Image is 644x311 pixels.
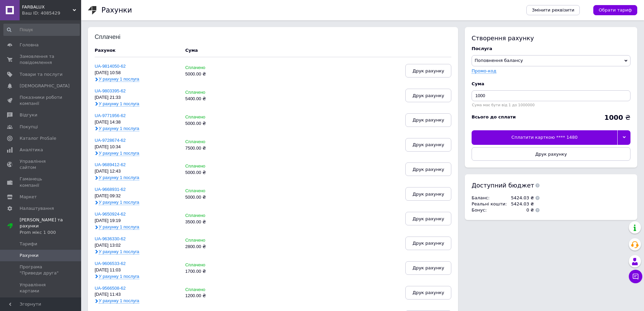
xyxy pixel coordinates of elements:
button: Друк рахунку [405,138,451,152]
td: 5424.03 ₴ [508,195,534,201]
div: Сплачено [185,287,242,292]
a: UA-9668931-62 [95,187,126,192]
div: [DATE] 19:19 [95,218,178,223]
span: Друк рахунку [412,167,444,172]
a: UA-9566508-62 [95,286,126,291]
span: Друк рахунку [412,68,444,73]
div: [DATE] 11:03 [95,268,178,273]
span: У рахунку 1 послуга [99,200,139,205]
span: Маркет [20,194,37,200]
a: UA-9728674-62 [95,138,126,143]
div: 2800.00 ₴ [185,244,242,249]
label: Промо-код [472,68,496,73]
b: 1000 [604,113,623,121]
div: Сплачено [185,263,242,268]
td: Бонус : [472,207,508,213]
button: Друк рахунку [405,89,451,102]
span: [PERSON_NAME] та рахунки [20,217,81,236]
div: [DATE] 12:43 [95,169,178,174]
a: UA-9814050-62 [95,64,126,69]
span: Управління сайтом [20,158,63,171]
div: 5000.00 ₴ [185,170,242,175]
div: 3500.00 ₴ [185,220,242,225]
button: Друк рахунку [405,64,451,77]
span: Товари та послуги [20,71,63,77]
span: У рахунку 1 послуга [99,101,139,107]
span: [DEMOGRAPHIC_DATA] [20,83,70,89]
button: Друк рахунку [405,237,451,250]
div: [DATE] 11:43 [95,292,178,297]
div: [DATE] 09:32 [95,194,178,199]
div: Сплачено [185,65,242,70]
span: У рахунку 1 послуга [99,249,139,254]
a: Обрати тариф [593,5,637,15]
span: Поповнення балансу [475,58,523,63]
div: 5000.00 ₴ [185,121,242,126]
button: Друк рахунку [405,113,451,127]
span: Покупці [20,124,38,130]
span: У рахунку 1 послуга [99,126,139,131]
span: Програма "Приведи друга" [20,264,63,276]
button: Друк рахунку [405,212,451,225]
span: Друк рахунку [412,265,444,270]
span: Каталог ProSale [20,135,56,141]
div: [DATE] 10:58 [95,70,178,75]
div: [DATE] 10:34 [95,145,178,150]
div: Всього до сплати [472,114,516,120]
span: Рахунки [20,252,39,259]
div: 1700.00 ₴ [185,269,242,274]
td: 5424.03 ₴ [508,201,534,207]
a: UA-9689412-62 [95,162,126,167]
span: Замовлення та повідомлення [20,53,63,66]
a: Змінити реквізити [526,5,580,15]
a: UA-9803395-62 [95,88,126,93]
span: Налаштування [20,205,54,212]
span: У рахунку 1 послуга [99,224,139,230]
div: 5000.00 ₴ [185,72,242,77]
div: Сплачено [185,238,242,243]
span: Відгуки [20,112,37,118]
div: Сплачено [185,90,242,95]
span: Друк рахунку [412,142,444,147]
div: Сплачено [185,164,242,169]
span: Показники роботи компанії [20,94,63,107]
span: Управління картами [20,282,63,294]
span: Гаманець компанії [20,176,63,188]
td: 0 ₴ [508,207,534,213]
a: UA-9650924-62 [95,212,126,217]
td: Баланс : [472,195,508,201]
div: Послуга [472,46,630,52]
span: Аналітика [20,147,43,153]
div: Сума має бути від 1 до 1000000 [472,103,630,107]
div: Сплачено [185,139,242,145]
div: 7500.00 ₴ [185,146,242,151]
div: Сплачено [185,188,242,194]
button: Друк рахунку [405,187,451,201]
span: Друк рахунку [412,241,444,246]
div: [DATE] 21:33 [95,95,178,100]
div: Рахунок [95,47,178,53]
span: Головна [20,42,39,48]
div: 5400.00 ₴ [185,96,242,102]
div: Сплатити карткою **** 1480 [472,130,617,145]
span: У рахунку 1 послуга [99,76,139,82]
a: UA-9636330-62 [95,236,126,241]
span: Доступний бюджет [472,181,534,190]
div: ₴ [604,114,630,121]
span: Друк рахунку [412,290,444,295]
div: Cума [185,47,198,53]
span: У рахунку 1 послуга [99,175,139,180]
div: 1200.00 ₴ [185,293,242,298]
div: 5000.00 ₴ [185,195,242,200]
td: Реальні кошти : [472,201,508,207]
h1: Рахунки [101,6,132,14]
button: Друк рахунку [405,286,451,299]
button: Друк рахунку [405,162,451,176]
span: FARBALUX [22,4,73,10]
span: Друк рахунку [535,152,567,157]
div: Сплачено [185,213,242,218]
div: [DATE] 13:02 [95,243,178,248]
span: Тарифи [20,241,37,247]
span: Змінити реквізити [532,7,574,13]
div: Prom мікс 1 000 [20,229,81,236]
